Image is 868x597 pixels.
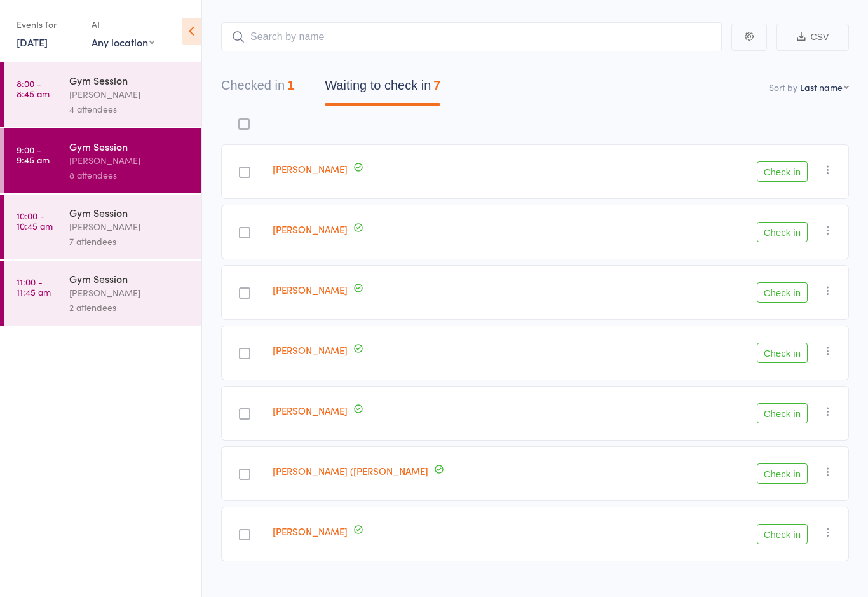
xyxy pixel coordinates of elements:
label: Sort by [769,81,797,93]
a: 8:00 -8:45 amGym Session[PERSON_NAME]4 attendees [4,62,201,127]
div: 2 attendees [69,300,191,315]
time: 8:00 - 8:45 am [17,78,50,99]
div: Gym Session [69,73,191,87]
div: Last name [800,81,843,93]
div: [PERSON_NAME] [69,285,191,300]
div: Events for [17,14,79,35]
input: Search by name [221,22,722,51]
button: Check in [757,282,808,303]
button: Check in [757,463,808,484]
div: Gym Session [69,271,191,285]
a: [PERSON_NAME] [273,223,348,236]
div: 8 attendees [69,168,191,182]
button: Check in [757,524,808,544]
div: At [92,14,154,35]
button: Checked in1 [221,72,294,106]
a: [PERSON_NAME] ([PERSON_NAME] [273,464,428,477]
a: [PERSON_NAME] [273,343,348,357]
a: 10:00 -10:45 amGym Session[PERSON_NAME]7 attendees [4,195,201,259]
time: 9:00 - 9:45 am [17,144,50,165]
div: Gym Session [69,205,191,219]
a: [PERSON_NAME] [273,404,348,417]
div: Any location [92,35,154,49]
a: [DATE] [17,35,48,49]
button: Check in [757,161,808,182]
div: 7 [433,78,440,92]
button: Waiting to check in7 [325,72,440,106]
a: [PERSON_NAME] [273,162,348,175]
a: [PERSON_NAME] [273,283,348,296]
a: [PERSON_NAME] [273,525,348,538]
a: 11:00 -11:45 amGym Session[PERSON_NAME]2 attendees [4,261,201,326]
div: [PERSON_NAME] [69,153,191,168]
button: Check in [757,403,808,423]
div: 1 [287,78,294,92]
div: Gym Session [69,139,191,153]
button: Check in [757,222,808,242]
div: [PERSON_NAME] [69,219,191,234]
button: Check in [757,343,808,363]
div: 4 attendees [69,102,191,116]
button: CSV [776,24,849,51]
div: 7 attendees [69,234,191,249]
div: [PERSON_NAME] [69,87,191,102]
time: 10:00 - 10:45 am [17,210,53,231]
time: 11:00 - 11:45 am [17,277,51,297]
a: 9:00 -9:45 amGym Session[PERSON_NAME]8 attendees [4,128,201,193]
